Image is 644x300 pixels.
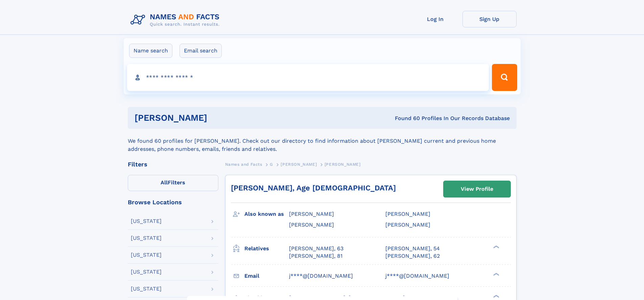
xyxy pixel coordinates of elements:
div: [US_STATE] [131,235,162,241]
span: [PERSON_NAME] [289,211,334,217]
button: Search Button [492,64,517,91]
a: [PERSON_NAME] [281,160,317,168]
h3: Email [244,270,289,282]
a: G [270,160,273,168]
a: Sign Up [462,11,517,27]
input: search input [127,64,489,91]
div: [US_STATE] [131,286,162,292]
span: [PERSON_NAME] [281,162,317,167]
div: [US_STATE] [131,269,162,275]
div: [US_STATE] [131,218,162,224]
div: View Profile [461,181,493,197]
label: Name search [129,44,172,58]
div: Filters [128,161,218,167]
label: Email search [180,44,222,58]
div: We found 60 profiles for [PERSON_NAME]. Check out our directory to find information about [PERSON... [128,129,517,153]
span: [PERSON_NAME] [325,162,361,167]
a: View Profile [444,181,510,197]
h3: Relatives [244,243,289,254]
img: Logo Names and Facts [128,11,225,29]
div: ❯ [492,294,500,298]
h1: [PERSON_NAME] [135,114,301,122]
div: ❯ [492,272,500,276]
div: ❯ [492,245,500,249]
a: [PERSON_NAME], 62 [385,252,440,260]
span: [PERSON_NAME] [385,222,430,228]
span: G [270,162,273,167]
a: [PERSON_NAME], Age [DEMOGRAPHIC_DATA] [231,184,396,192]
div: Browse Locations [128,199,218,205]
a: [PERSON_NAME], 63 [289,245,343,252]
a: [PERSON_NAME], 81 [289,252,342,260]
h3: Also known as [244,208,289,220]
span: All [161,179,168,186]
span: [PERSON_NAME] [385,211,430,217]
a: Log In [408,11,462,27]
span: [PERSON_NAME] [289,222,334,228]
div: Found 60 Profiles In Our Records Database [301,115,510,122]
a: [PERSON_NAME], 54 [385,245,440,252]
div: [US_STATE] [131,252,162,258]
label: Filters [128,175,218,191]
a: Names and Facts [225,160,262,168]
